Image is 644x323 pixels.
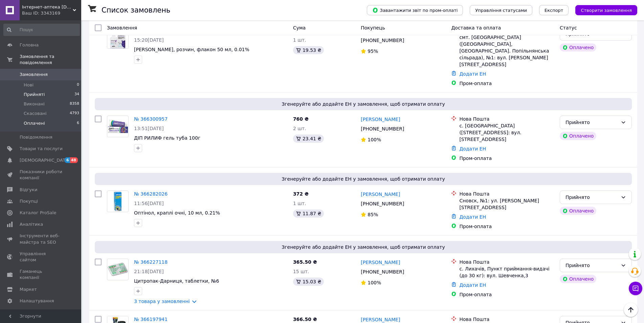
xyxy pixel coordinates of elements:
[134,126,164,131] span: 13:51[DATE]
[459,291,554,298] div: Пром-оплата
[451,25,501,31] span: Доставка та оплата
[459,282,486,288] a: Додати ЕН
[359,199,405,208] div: [PHONE_NUMBER]
[368,280,381,285] span: 100%
[293,209,324,218] div: 11.87 ₴
[560,25,577,31] span: Статус
[367,5,463,15] button: Завантажити звіт по пром-оплаті
[293,269,309,274] span: 15 шт.
[102,6,170,14] h1: Список замовлень
[293,37,306,43] span: 1 шт.
[581,8,632,13] span: Створити замовлення
[20,187,37,193] span: Відгуки
[134,47,249,52] a: [PERSON_NAME], розчин, флакон 50 мл, 0.01%
[134,210,220,216] a: Оптінол, краплі очні, 10 мл, 0.21%
[20,169,63,181] span: Показники роботи компанії
[107,116,129,137] a: Фото товару
[368,48,378,54] span: 95%
[24,101,45,107] span: Виконані
[470,5,532,15] button: Управління статусами
[20,157,70,163] span: [DEMOGRAPHIC_DATA]
[134,135,200,141] a: ДІП РИЛИФ гель туба 100г
[107,120,128,133] img: Фото товару
[361,191,400,198] a: [PERSON_NAME]
[24,110,47,117] span: Скасовані
[293,116,309,122] span: 760 ₴
[134,201,164,206] span: 11:56[DATE]
[560,207,596,215] div: Оплачено
[372,7,458,13] span: Завантажити звіт по пром-оплаті
[77,120,79,126] span: 6
[70,110,79,117] span: 4793
[3,24,80,36] input: Пошук
[20,210,56,216] span: Каталог ProSale
[361,316,400,323] a: [PERSON_NAME]
[569,7,637,13] a: Створити замовлення
[560,275,596,283] div: Оплачено
[293,135,324,143] div: 23.41 ₴
[475,8,527,13] span: Управління статусами
[97,101,629,107] span: Згенеруйте або додайте ЕН у замовлення, щоб отримати оплату
[459,122,554,143] div: с. [GEOGRAPHIC_DATA] ([STREET_ADDRESS]: вул. [STREET_ADDRESS]
[134,259,168,265] a: № 366227118
[293,126,306,131] span: 2 шт.
[77,82,79,88] span: 0
[22,10,81,16] div: Ваш ID: 3343169
[20,221,43,227] span: Аналітика
[545,8,563,13] span: Експорт
[459,116,554,122] div: Нова Пошта
[459,214,486,220] a: Додати ЕН
[134,278,219,284] a: Цитропак-Дарниця, таблетки, №6
[134,299,190,304] a: 3 товара у замовленні
[134,37,164,43] span: 15:20[DATE]
[293,201,306,206] span: 1 шт.
[22,4,73,10] span: Інтернет-аптека Farmaco.ua
[293,191,309,197] span: 372 ₴
[361,25,385,31] span: Покупець
[293,25,306,31] span: Cума
[565,262,618,269] div: Прийнято
[70,157,78,163] span: 48
[20,72,48,78] span: Замовлення
[97,176,629,182] span: Згенеруйте або додайте ЕН у замовлення, щоб отримати оплату
[459,155,554,162] div: Пром-оплата
[20,198,38,204] span: Покупці
[107,262,128,277] img: Фото товару
[459,259,554,265] div: Нова Пошта
[107,27,129,49] a: Фото товару
[107,25,137,31] span: Замовлення
[368,137,381,142] span: 100%
[560,43,596,52] div: Оплачено
[20,286,37,292] span: Маркет
[359,36,405,45] div: [PHONE_NUMBER]
[293,46,324,54] div: 19.53 ₴
[539,5,569,15] button: Експорт
[293,278,324,286] div: 15.03 ₴
[70,101,79,107] span: 8358
[20,251,63,263] span: Управління сайтом
[20,146,63,152] span: Товари та послуги
[459,316,554,323] div: Нова Пошта
[20,233,63,245] span: Інструменти веб-майстра та SEO
[368,212,378,217] span: 85%
[459,190,554,197] div: Нова Пошта
[24,82,34,88] span: Нові
[459,34,554,68] div: смт. [GEOGRAPHIC_DATA] ([GEOGRAPHIC_DATA], [GEOGRAPHIC_DATA]. Попільнянська сільрада), №1: вул. [...
[361,259,400,266] a: [PERSON_NAME]
[459,197,554,211] div: Сновск, №1: ул. [PERSON_NAME][STREET_ADDRESS]
[560,132,596,140] div: Оплачено
[134,269,164,274] span: 21:18[DATE]
[459,71,486,77] a: Додати ЕН
[293,259,317,265] span: 365.50 ₴
[134,317,168,322] a: № 366197941
[113,191,123,212] img: Фото товару
[459,223,554,230] div: Пром-оплата
[459,265,554,279] div: с. Лихачів, Пункт приймання-видачі (до 30 кг): вул. Шевченка,3
[565,119,618,126] div: Прийнято
[293,317,317,322] span: 366.50 ₴
[20,134,52,140] span: Повідомлення
[575,5,637,15] button: Створити замовлення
